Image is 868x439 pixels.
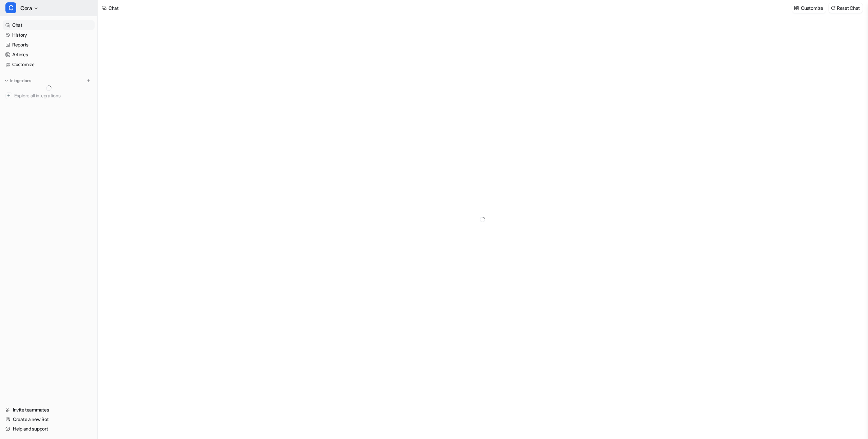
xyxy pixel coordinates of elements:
[86,78,91,83] img: menu_add.svg
[3,77,33,84] button: Integrations
[801,4,823,12] p: Customize
[3,40,95,50] a: Reports
[3,50,95,59] a: Articles
[10,78,31,83] p: Integrations
[3,91,95,100] a: Explore all integrations
[14,90,92,101] span: Explore all integrations
[3,415,95,424] a: Create a new Bot
[831,5,835,11] img: reset
[4,78,9,83] img: expand menu
[3,405,95,415] a: Invite teammates
[3,20,95,30] a: Chat
[3,424,95,434] a: Help and support
[20,3,32,13] span: Cora
[5,2,16,13] span: C
[5,92,12,99] img: explore all integrations
[3,60,95,69] a: Customize
[792,3,826,13] button: Customize
[794,5,799,11] img: customize
[108,4,119,12] div: Chat
[829,3,863,13] button: Reset Chat
[3,30,95,40] a: History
